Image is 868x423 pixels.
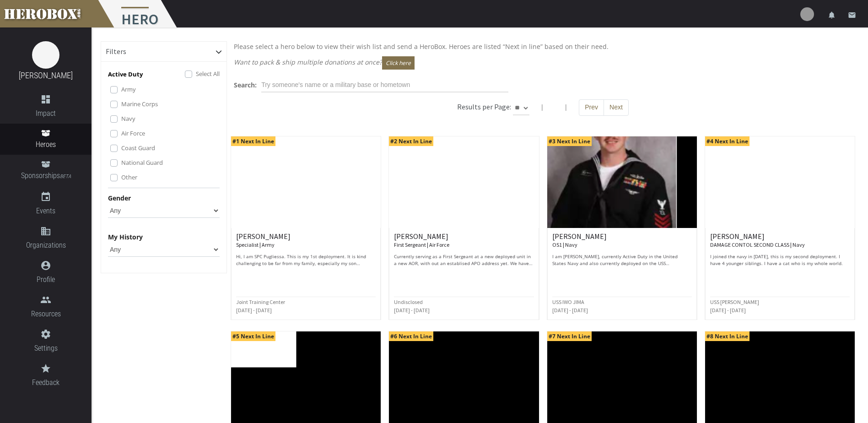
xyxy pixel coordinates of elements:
label: Search: [234,80,257,90]
h6: Filters [106,48,126,56]
span: | [540,103,544,111]
label: Air Force [121,128,145,138]
span: #2 Next In Line [389,136,433,146]
a: #1 Next In Line [PERSON_NAME] Specialist | Army Hi, I am SPC Pugliessa. This is my 1st deployment... [231,136,381,320]
label: Other [121,172,137,182]
button: Next [604,99,629,116]
small: [DATE] - [DATE] [394,307,430,314]
p: Currently serving as a First Sergeant at a new deployed unit in a new AOR, with out an establised... [394,253,534,267]
span: #1 Next In Line [231,136,275,146]
label: Gender [108,193,131,203]
a: [PERSON_NAME] [19,70,73,80]
label: My History [108,232,143,242]
small: BETA [60,174,71,179]
button: Click here [382,56,415,70]
p: I am [PERSON_NAME], currently Active Duty in the United States Navy and also currently deployed o... [552,253,692,267]
small: USS [PERSON_NAME] [710,298,759,305]
label: Coast Guard [121,143,155,153]
h6: [PERSON_NAME] [710,233,850,249]
label: Navy [121,114,135,124]
p: I joined the navy in [DATE], this is my second deployment. I have 4 younger siblings. I have a ca... [710,253,850,267]
label: Select All [196,69,220,79]
span: #3 Next In Line [547,136,592,146]
p: Hi, I am SPC Pugliessa. This is my 1st deployment. It is kind challenging to be far from my famil... [236,253,376,267]
h6: Results per Page: [457,102,511,111]
small: First Sergeant | Air Force [394,241,449,248]
small: Undisclosed [394,298,423,305]
a: #4 Next In Line [PERSON_NAME] DAMAGE CONTOL SECOND CLASS | Navy I joined the navy in [DATE], this... [705,136,855,320]
span: #5 Next In Line [231,331,275,341]
small: Specialist | Army [236,241,275,248]
p: Want to pack & ship multiple donations at once? [234,56,852,70]
small: [DATE] - [DATE] [710,307,746,314]
p: Please select a hero below to view their wish list and send a HeroBox. Heroes are listed “Next in... [234,41,852,52]
small: OS1 | Navy [552,241,577,248]
span: #7 Next In Line [547,331,592,341]
span: #6 Next In Line [389,331,433,341]
span: #8 Next In Line [705,331,749,341]
small: DAMAGE CONTOL SECOND CLASS | Navy [710,241,805,248]
a: #2 Next In Line [PERSON_NAME] First Sergeant | Air Force Currently serving as a First Sergeant at... [388,136,539,320]
h6: [PERSON_NAME] [236,233,376,249]
label: Army [121,84,136,94]
label: National Guard [121,157,163,168]
a: #3 Next In Line [PERSON_NAME] OS1 | Navy I am [PERSON_NAME], currently Active Duty in the United ... [547,136,697,320]
button: Prev [579,99,604,116]
small: USS IWO JIMA [552,298,584,305]
i: notifications [828,11,836,19]
img: image [32,41,59,69]
p: Active Duty [108,69,143,80]
label: Marine Corps [121,99,158,109]
small: [DATE] - [DATE] [552,307,588,314]
h6: [PERSON_NAME] [552,233,692,249]
small: Joint Training Center [236,298,285,305]
input: Try someone's name or a military base or hometown [261,78,508,92]
span: | [564,103,568,111]
small: [DATE] - [DATE] [236,307,272,314]
i: email [848,11,856,19]
span: #4 Next In Line [705,136,749,146]
img: user-image [800,7,814,21]
h6: [PERSON_NAME] [394,233,534,249]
